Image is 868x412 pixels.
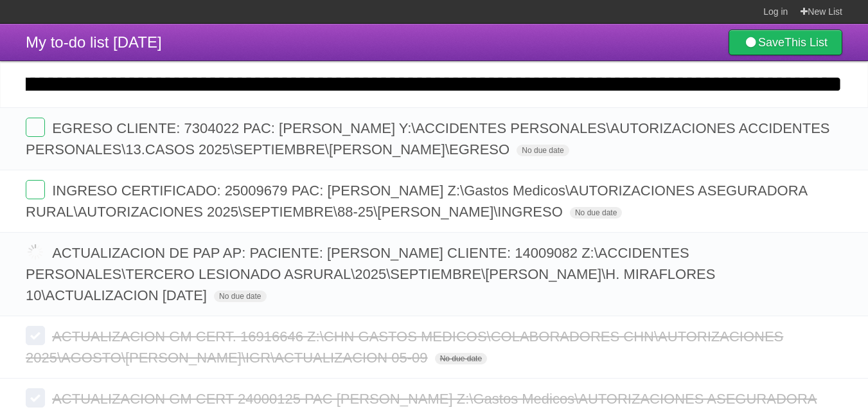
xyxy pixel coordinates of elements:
label: Done [26,118,45,137]
span: ACTUALIZACION GM CERT. 16916646 Z:\CHN GASTOS MEDICOS\COLABORADORES CHN\AUTORIZACIONES 2025\AGOST... [26,328,783,366]
label: Done [26,388,45,408]
span: No due date [570,207,622,219]
span: EGRESO CLIENTE: 7304022 PAC: [PERSON_NAME] Y:\ACCIDENTES PERSONALES\AUTORIZACIONES ACCIDENTES PER... [26,120,829,157]
span: My to-do list [DATE] [26,33,162,51]
b: This List [784,36,828,49]
span: No due date [214,291,266,302]
label: Done [26,180,45,199]
span: No due date [517,145,569,156]
span: INGRESO CERTIFICADO: 25009679 PAC: [PERSON_NAME] Z:\Gastos Medicos\AUTORIZACIONES ASEGURADORA RUR... [26,183,807,220]
label: Done [26,326,45,345]
span: ACTUALIZACION DE PAP AP: PACIENTE: [PERSON_NAME] CLIENTE: 14009082 Z:\ACCIDENTES PERSONALES\TERCE... [26,245,715,303]
label: Done [26,242,45,262]
a: SaveThis List [729,30,842,55]
span: No due date [435,353,487,364]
